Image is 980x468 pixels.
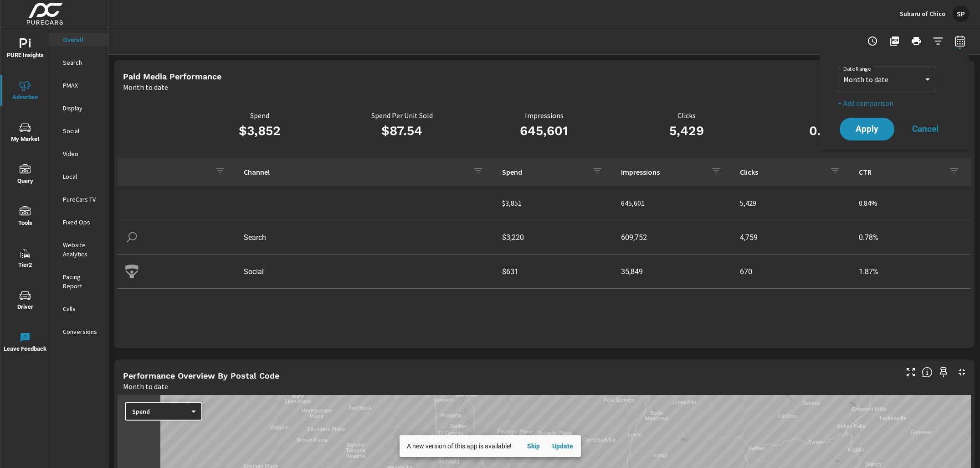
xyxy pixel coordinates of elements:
[63,58,101,67] p: Search
[123,381,168,392] p: Month to date
[859,167,941,177] p: CTR
[740,167,822,177] p: Clicks
[125,265,139,278] img: icon-social.svg
[849,125,885,133] span: Apply
[125,230,139,244] img: icon-search.svg
[733,226,852,249] td: 4,759
[495,260,614,283] td: $631
[50,215,108,229] div: Fixed Ops
[3,122,47,145] span: My Market
[954,365,969,380] button: Minimize Widget
[616,123,758,139] h3: 5,429
[50,147,108,161] div: Video
[3,332,47,354] span: Leave Feedback
[3,80,47,103] span: Advertise
[63,304,101,313] p: Calls
[50,270,108,293] div: Pacing Report
[3,38,47,61] span: PURE Insights
[50,192,108,206] div: PureCars TV
[473,123,615,139] h3: 645,601
[900,10,945,18] p: Subaru of Chico
[63,104,101,113] p: Display
[63,195,101,204] p: PureCars TV
[929,32,947,50] button: Apply Filters
[616,111,758,120] p: Clicks
[50,170,108,183] div: Local
[907,32,925,50] button: Print Report
[132,407,188,416] p: Spend
[903,365,918,380] button: Make Fullscreen
[740,198,844,208] p: 5,429
[502,167,585,177] p: Spend
[63,126,101,135] p: Social
[244,167,466,177] p: Channel
[63,81,101,90] p: PMAX
[502,198,606,208] p: $3,851
[189,123,331,139] h3: $3,852
[614,260,733,283] td: 35,849
[63,272,101,291] p: Pacing Report
[614,226,733,249] td: 609,752
[189,111,331,120] p: Spend
[50,56,108,69] div: Search
[50,33,108,47] div: Overall
[50,101,108,115] div: Display
[621,167,703,177] p: Impressions
[331,123,473,139] h3: $87.54
[50,325,108,338] div: Conversions
[123,371,279,380] h5: Performance Overview By Postal Code
[852,226,970,249] td: 0.78%
[898,118,953,140] button: Cancel
[907,125,944,133] span: Cancel
[840,118,894,140] button: Apply
[621,198,725,208] p: 645,601
[63,218,101,227] p: Fixed Ops
[523,442,544,450] span: Skip
[63,172,101,181] p: Local
[859,198,963,208] p: 0.84%
[123,72,221,81] h5: Paid Media Performance
[407,442,512,450] span: A new version of this app is available!
[63,240,101,259] p: Website Analytics
[552,442,574,450] span: Update
[495,226,614,249] td: $3,220
[922,367,933,378] span: Understand performance data by postal code. Individual postal codes can be selected and expanded ...
[758,111,900,120] p: CTR
[885,32,903,50] button: "Export Report to PDF"
[936,365,951,380] span: Save this to your personalized report
[519,439,548,453] button: Skip
[50,238,108,261] div: Website Analytics
[50,302,108,316] div: Calls
[123,82,168,93] p: Month to date
[852,260,970,283] td: 1.87%
[236,260,495,283] td: Social
[3,164,47,187] span: Query
[63,327,101,336] p: Conversions
[3,290,47,312] span: Driver
[473,111,615,120] p: Impressions
[3,206,47,229] span: Tools
[548,439,577,453] button: Update
[951,32,969,50] button: Select Date Range
[236,226,495,249] td: Search
[953,5,969,22] div: SP
[758,123,900,139] h3: 0.84%
[733,260,852,283] td: 670
[3,248,47,270] span: Tier2
[63,149,101,158] p: Video
[50,124,108,138] div: Social
[125,407,195,416] div: Spend
[0,27,50,363] div: nav menu
[50,78,108,92] div: PMAX
[331,111,473,120] p: Spend Per Unit Sold
[63,35,101,44] p: Overall
[838,98,954,109] p: + Add comparison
